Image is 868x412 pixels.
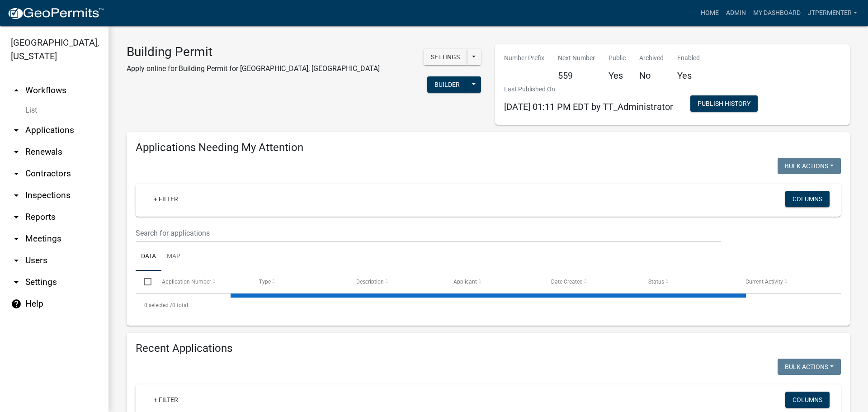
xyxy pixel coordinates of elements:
[136,224,721,242] input: Search for applications
[445,271,542,293] datatable-header-cell: Applicant
[136,294,841,317] div: 0 total
[504,53,544,63] p: Number Prefix
[144,302,172,308] span: 0 selected /
[127,44,380,60] h3: Building Permit
[11,298,22,309] i: help
[504,101,673,112] span: [DATE] 01:11 PM EDT by TT_Administrator
[722,5,750,22] a: Admin
[146,392,185,408] a: + Filter
[11,255,22,266] i: arrow_drop_down
[697,5,722,22] a: Home
[504,85,673,94] p: Last Published On
[804,5,861,22] a: jtpermenter
[11,85,22,96] i: arrow_drop_up
[11,212,22,223] i: arrow_drop_down
[785,392,830,408] button: Columns
[558,70,595,81] h5: 559
[11,168,22,179] i: arrow_drop_down
[785,191,830,207] button: Columns
[677,53,700,63] p: Enabled
[161,242,186,271] a: Map
[551,279,583,285] span: Date Created
[778,158,841,174] button: Bulk Actions
[136,271,153,293] datatable-header-cell: Select
[250,271,348,293] datatable-header-cell: Type
[427,76,467,93] button: Builder
[11,125,22,136] i: arrow_drop_down
[162,279,211,285] span: Application Number
[453,279,477,285] span: Applicant
[542,271,639,293] datatable-header-cell: Date Created
[690,95,758,112] button: Publish History
[609,53,626,63] p: Public
[424,49,467,65] button: Settings
[677,70,700,81] h5: Yes
[11,190,22,201] i: arrow_drop_down
[11,277,22,288] i: arrow_drop_down
[11,233,22,244] i: arrow_drop_down
[136,342,841,355] h4: Recent Applications
[259,279,271,285] span: Type
[648,279,664,285] span: Status
[690,101,758,108] wm-modal-confirm: Workflow Publish History
[558,53,595,63] p: Next Number
[136,141,841,154] h4: Applications Needing My Attention
[609,70,626,81] h5: Yes
[348,271,445,293] datatable-header-cell: Description
[639,53,664,63] p: Archived
[136,242,161,271] a: Data
[640,271,737,293] datatable-header-cell: Status
[639,70,664,81] h5: No
[745,279,783,285] span: Current Activity
[737,271,834,293] datatable-header-cell: Current Activity
[146,191,185,207] a: + Filter
[750,5,804,22] a: My Dashboard
[778,359,841,375] button: Bulk Actions
[153,271,250,293] datatable-header-cell: Application Number
[356,279,384,285] span: Description
[127,63,380,74] p: Apply online for Building Permit for [GEOGRAPHIC_DATA], [GEOGRAPHIC_DATA]
[11,147,22,157] i: arrow_drop_down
